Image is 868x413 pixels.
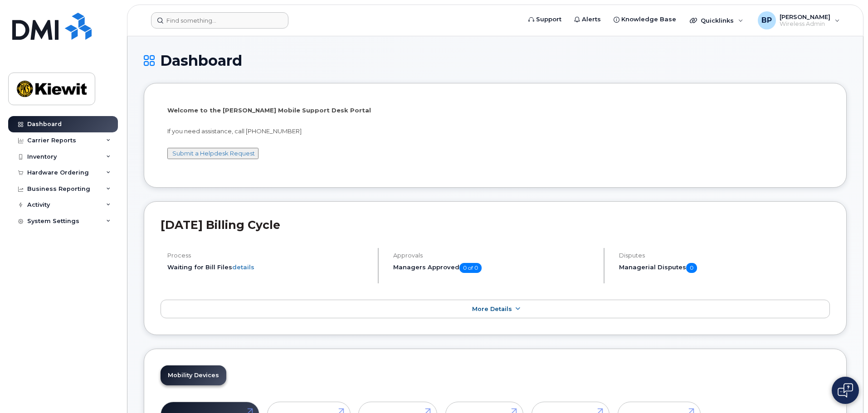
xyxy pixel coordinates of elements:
[161,218,830,232] h2: [DATE] Billing Cycle
[459,263,482,273] span: 0 of 0
[161,365,226,385] a: Mobility Devices
[167,127,823,136] p: If you need assistance, call [PHONE_NUMBER]
[167,148,258,159] button: Submit a Helpdesk Request
[144,53,847,68] h1: Dashboard
[686,263,697,273] span: 0
[167,252,370,259] h4: Process
[472,306,512,312] span: More Details
[619,252,830,259] h4: Disputes
[232,263,254,271] a: details
[172,150,255,157] a: Submit a Helpdesk Request
[393,252,596,259] h4: Approvals
[393,263,596,273] h5: Managers Approved
[167,106,823,115] p: Welcome to the [PERSON_NAME] Mobile Support Desk Portal
[838,383,853,398] img: Open chat
[619,263,830,273] h5: Managerial Disputes
[167,263,370,272] li: Waiting for Bill Files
